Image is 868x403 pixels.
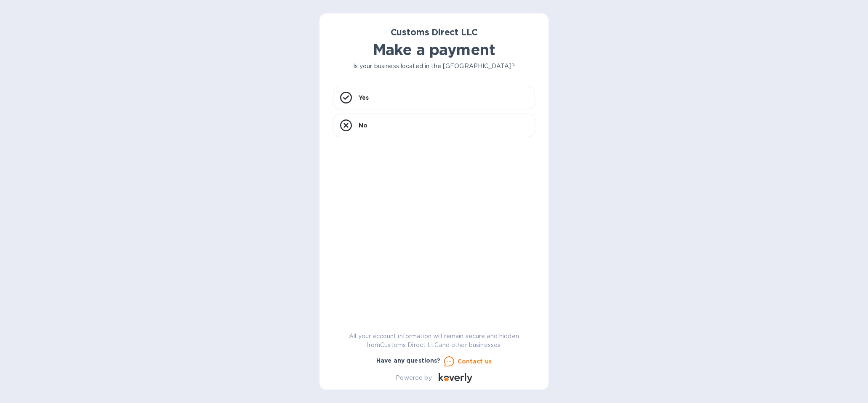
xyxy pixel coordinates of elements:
p: Powered by [396,374,431,382]
p: Is your business located in the [GEOGRAPHIC_DATA]? [333,62,535,71]
p: All your account information will remain secure and hidden from Customs Direct LLC and other busi... [333,332,535,350]
b: Have any questions? [376,357,441,364]
u: Contact us [458,358,492,365]
h1: Make a payment [333,41,535,58]
b: Customs Direct LLC [391,27,478,37]
p: Yes [359,93,369,102]
p: No [359,121,367,130]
